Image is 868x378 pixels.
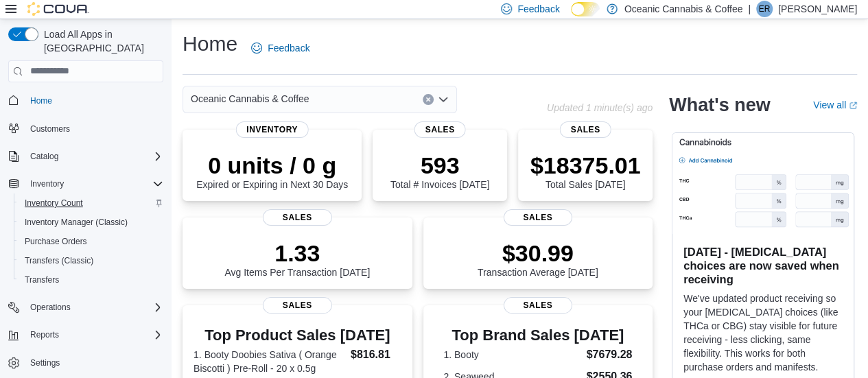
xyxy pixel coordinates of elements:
a: Inventory Manager (Classic) [19,214,133,231]
button: Catalog [25,148,64,165]
button: Settings [3,353,169,373]
button: Open list of options [438,94,449,105]
p: 0 units / 0 g [196,152,348,179]
div: Total Sales [DATE] [530,152,641,190]
button: Customers [3,119,169,139]
span: Settings [25,354,163,371]
div: Total # Invoices [DATE] [390,152,489,190]
span: Inventory Manager (Classic) [19,214,163,231]
p: [PERSON_NAME] [778,1,857,17]
div: Transaction Average [DATE] [478,239,598,278]
button: Transfers (Classic) [14,251,169,270]
span: Customers [30,123,70,134]
div: Expired or Expiring in Next 30 Days [196,152,348,190]
span: Oceanic Cannabis & Coffee [191,91,309,107]
button: Clear input [423,94,434,105]
button: Inventory Manager (Classic) [14,213,169,232]
button: Operations [25,299,76,316]
div: Avg Items Per Transaction [DATE] [224,239,370,278]
button: Inventory [3,174,169,193]
span: Purchase Orders [25,236,87,247]
div: Emma Rouzes [756,1,773,17]
a: Inventory Count [19,195,89,211]
span: Sales [263,209,331,226]
span: Sales [504,209,572,226]
span: Operations [30,302,71,313]
h3: Top Brand Sales [DATE] [443,327,632,344]
dt: 1. Booty Doobies Sativa ( Orange Biscotti ) Pre-Roll - 20 x 0.5g [193,348,345,375]
p: 593 [390,152,489,179]
span: Reports [25,327,163,343]
a: Settings [25,355,65,371]
span: Sales [560,121,611,138]
a: Feedback [246,34,315,62]
svg: External link [849,102,857,110]
span: Dark Mode [571,16,572,17]
dd: $7679.28 [586,346,632,363]
span: Catalog [30,151,58,162]
img: Cova [27,2,89,16]
p: We've updated product receiving so your [MEDICAL_DATA] choices (like THCa or CBG) stay visible fo... [683,292,843,374]
span: Transfers (Classic) [19,252,163,269]
p: $30.99 [478,239,598,267]
span: Load All Apps in [GEOGRAPHIC_DATA] [38,27,163,55]
h3: [DATE] - [MEDICAL_DATA] choices are now saved when receiving [683,245,843,286]
p: 1.33 [224,239,370,267]
input: Dark Mode [571,2,600,16]
span: Sales [263,297,331,314]
button: Purchase Orders [14,232,169,251]
p: | [748,1,751,17]
span: Purchase Orders [19,233,163,250]
span: Home [30,95,52,106]
h1: Home [183,30,237,58]
button: Operations [3,298,169,317]
span: Sales [504,297,572,314]
span: ER [759,1,771,17]
span: Inventory Manager (Classic) [25,217,128,228]
span: Feedback [517,2,559,16]
button: Inventory Count [14,193,169,213]
a: Transfers (Classic) [19,252,99,269]
dt: 1. Booty [443,348,580,362]
button: Reports [3,325,169,344]
p: $18375.01 [530,152,641,179]
span: Sales [414,121,466,138]
a: View allExternal link [813,99,857,110]
h3: Top Product Sales [DATE] [193,327,401,344]
span: Inventory Count [25,198,83,209]
p: Oceanic Cannabis & Coffee [624,1,743,17]
dd: $816.81 [351,346,401,363]
span: Inventory [30,178,64,189]
button: Catalog [3,147,169,166]
h2: What's new [669,94,770,116]
a: Transfers [19,272,64,288]
span: Transfers [25,274,59,285]
button: Home [3,91,169,110]
span: Inventory [25,176,163,192]
span: Customers [25,120,163,137]
a: Customers [25,121,75,137]
span: Catalog [25,148,163,165]
span: Feedback [268,41,309,55]
button: Transfers [14,270,169,290]
span: Home [25,92,163,109]
a: Home [25,93,58,109]
span: Inventory [235,121,309,138]
span: Inventory Count [19,195,163,211]
span: Reports [30,329,59,340]
span: Transfers (Classic) [25,255,93,266]
span: Operations [25,299,163,316]
a: Purchase Orders [19,233,93,250]
p: Updated 1 minute(s) ago [547,102,653,113]
span: Transfers [19,272,163,288]
span: Settings [30,357,60,368]
button: Reports [25,327,64,343]
button: Inventory [25,176,69,192]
